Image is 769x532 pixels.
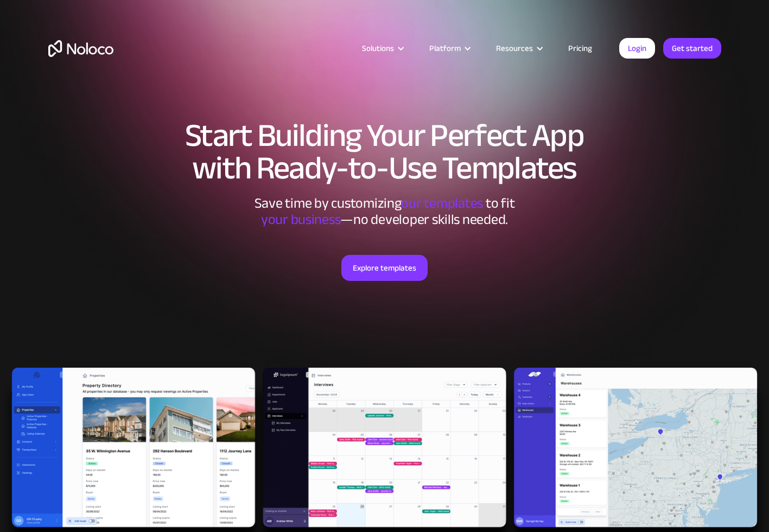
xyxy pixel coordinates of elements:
[496,41,533,55] div: Resources
[663,38,721,59] a: Get started
[261,206,341,233] span: your business
[416,41,482,55] div: Platform
[362,41,394,55] div: Solutions
[482,41,555,55] div: Resources
[401,190,483,216] span: our templates
[619,38,655,59] a: Login
[48,119,721,184] h1: Start Building Your Perfect App with Ready-to-Use Templates
[429,41,461,55] div: Platform
[348,41,416,55] div: Solutions
[555,41,606,55] a: Pricing
[341,255,428,281] a: Explore templates
[222,195,548,228] div: Save time by customizing to fit ‍ —no developer skills needed.
[48,40,113,57] a: home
